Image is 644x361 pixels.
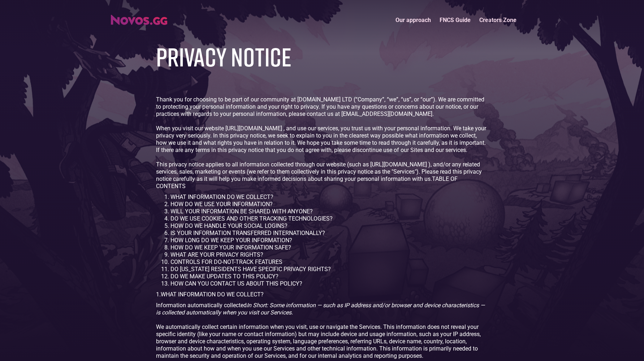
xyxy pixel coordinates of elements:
p: When you visit our website [URL][DOMAIN_NAME] , and use our services, you trust us with your pers... [156,125,488,154]
a: Our approach [391,12,435,28]
a: HOW DO WE USE YOUR INFORMATION? [170,201,273,208]
a: WHAT INFORMATION DO WE COLLECT? [170,193,273,200]
p: Information automatically collected [156,302,488,316]
a: IS YOUR INFORMATION TRANSFERRED INTERNATIONALLY? [170,230,325,236]
p: This privacy notice applies to all information collected through our website (such as [URL][DOMAI... [156,161,488,190]
em: In Short: Some information — such as IP address and/or browser and device characteristics — is co... [156,302,485,316]
a: HOW DO WE HANDLE YOUR SOCIAL LOGINS? [170,222,288,229]
h1: PRIVACY NOTICE [156,42,291,71]
a: CONTROLS FOR DO-NOT-TRACK FEATURES [170,258,282,265]
a: Creators Zone [475,12,521,28]
a: DO [US_STATE] RESIDENTS HAVE SPECIFIC PRIVACY RIGHTS? [170,266,331,273]
p: We automatically collect certain information when you visit, use or navigate the Services. This i... [156,323,488,360]
a: WILL YOUR INFORMATION BE SHARED WITH ANYONE? [170,208,313,215]
a: HOW LONG DO WE KEEP YOUR INFORMATION? [170,237,292,244]
a: HOW CAN YOU CONTACT US ABOUT THIS POLICY? [170,280,302,287]
p: 1.WHAT INFORMATION DO WE COLLECT? [156,291,488,298]
p: Thank you for choosing to be part of our community at [DOMAIN_NAME] LTD (“Company”, “we”, “us”, o... [156,96,488,118]
a: DO WE MAKE UPDATES TO THIS POLICY? [170,273,278,280]
a: WHAT ARE YOUR PRIVACY RIGHTS? [170,251,263,258]
a: DO WE USE COOKIES AND OTHER TRACKING TECHNOLOGIES? [170,215,333,222]
a: FNCS Guide [435,12,475,28]
a: HOW DO WE KEEP YOUR INFORMATION SAFE? [170,244,291,251]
